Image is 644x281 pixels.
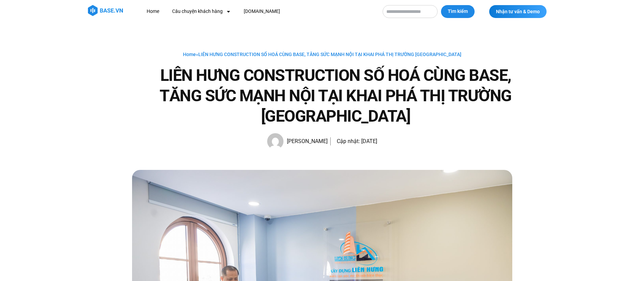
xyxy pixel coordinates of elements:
span: LIÊN HƯNG CONSTRUCTION SỐ HOÁ CÙNG BASE, TĂNG SỨC MẠNH NỘI TẠI KHAI PHÁ THỊ TRƯỜNG [GEOGRAPHIC_DATA] [198,52,461,57]
span: [PERSON_NAME] [283,137,328,146]
nav: Menu [142,5,376,18]
a: Nhận tư vấn & Demo [489,5,547,18]
a: Câu chuyện khách hàng [167,5,236,18]
span: Tìm kiếm [448,8,468,15]
h1: LIÊN HƯNG CONSTRUCTION SỐ HOÁ CÙNG BASE, TĂNG SỨC MẠNH NỘI TẠI KHAI PHÁ THỊ TRƯỜNG [GEOGRAPHIC_DATA] [159,65,512,126]
a: Picture of Hạnh Hoàng [PERSON_NAME] [267,133,328,150]
a: Home [142,5,164,18]
time: [DATE] [361,138,377,144]
a: Home [183,52,196,57]
button: Tìm kiếm [441,5,475,18]
a: [DOMAIN_NAME] [239,5,285,18]
span: » [183,52,461,57]
span: Cập nhật: [337,138,360,144]
img: Picture of Hạnh Hoàng [267,133,283,150]
span: Nhận tư vấn & Demo [496,9,540,14]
